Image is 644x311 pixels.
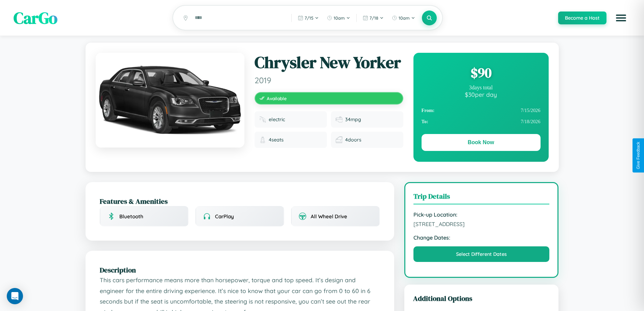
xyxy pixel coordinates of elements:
button: 7/18 [359,13,387,23]
h2: Features & Amenities [100,196,380,206]
button: Open menu [612,8,630,27]
div: Open Intercom Messenger [7,288,23,304]
span: CarPlay [215,213,234,220]
span: [STREET_ADDRESS] [413,221,550,227]
button: Select Different Dates [413,246,550,262]
span: CarGo [14,7,57,29]
div: 3 days total [422,85,541,91]
span: Bluetooth [119,213,143,220]
span: 2019 [255,75,403,85]
span: All Wheel Drive [311,213,347,220]
span: 7 / 15 [305,15,313,21]
strong: Pick-up Location: [413,211,550,218]
img: Fuel type [259,116,266,123]
h3: Trip Details [413,191,550,204]
h2: Description [100,265,380,275]
button: Book Now [422,134,541,151]
img: Fuel efficiency [336,116,342,123]
strong: To: [422,119,428,125]
strong: Change Dates: [413,234,550,241]
h1: Chrysler New Yorker [255,53,403,72]
div: $ 90 [422,64,541,82]
h3: Additional Options [413,293,550,303]
span: electric [269,116,285,123]
span: 4 doors [345,137,361,143]
div: 7 / 15 / 2026 [422,105,541,116]
img: Doors [336,136,342,143]
div: $ 30 per day [422,91,541,98]
button: 10am [324,13,354,23]
span: 34 mpg [345,116,361,123]
strong: From: [422,108,435,113]
div: 7 / 18 / 2026 [422,116,541,127]
button: 10am [388,13,419,23]
span: 10am [399,15,410,21]
button: Become a Host [558,12,606,24]
span: 4 seats [269,137,284,143]
img: Seats [259,136,266,143]
span: 10am [334,15,345,21]
div: Give Feedback [636,142,641,169]
span: Available [267,95,287,101]
span: 7 / 18 [369,15,378,21]
img: Chrysler New Yorker 2019 [96,53,244,148]
button: 7/15 [294,13,322,23]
